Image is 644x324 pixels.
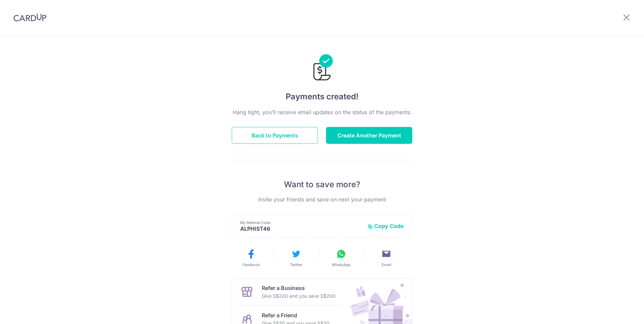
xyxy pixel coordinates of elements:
[321,249,361,267] button: WhatsApp
[240,220,362,225] p: My Referral Code
[366,249,406,267] button: Email
[232,127,318,144] button: Back to Payments
[232,91,412,103] h4: Payments created!
[262,284,335,292] p: Refer a Business
[332,262,351,267] span: WhatsApp
[276,249,316,267] button: Twitter
[240,225,362,232] p: ALPHIST46
[290,262,302,267] span: Twitter
[232,195,412,203] p: Invite your friends and save on next your payment
[367,223,404,229] button: Copy Code
[382,262,391,267] span: Email
[243,262,260,267] span: Facebook
[232,108,412,116] p: Hang tight, you’ll receive email updates on the status of the payments.
[262,311,329,319] p: Refer a Friend
[311,54,333,83] img: Payments
[232,179,412,190] p: Want to save more?
[13,13,46,22] img: CardUp
[326,127,412,144] button: Create Another Payment
[262,292,335,300] p: Give S$200 and you save S$200
[231,249,271,267] button: Facebook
